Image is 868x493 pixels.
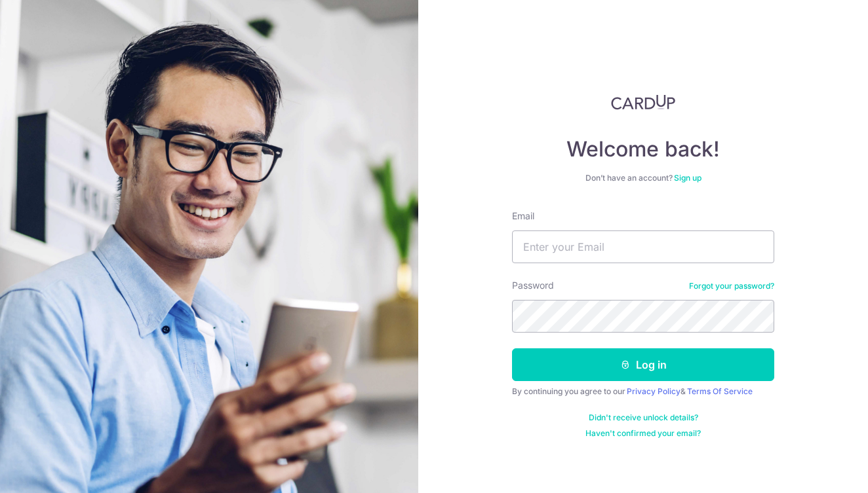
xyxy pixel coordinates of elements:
[512,230,774,263] input: Enter your Email
[589,412,698,423] a: Didn't receive unlock details?
[689,281,774,291] a: Forgot your password?
[627,386,681,396] a: Privacy Policy
[512,386,774,397] div: By continuing you agree to our &
[687,386,753,396] a: Terms Of Service
[512,279,554,292] label: Password
[585,428,701,439] a: Haven't confirmed your email?
[512,348,774,381] button: Log in
[512,210,534,223] label: Email
[611,94,675,110] img: CardUp Logo
[512,136,774,162] h4: Welcome back!
[512,173,774,183] div: Don’t have an account?
[674,173,701,183] a: Sign up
